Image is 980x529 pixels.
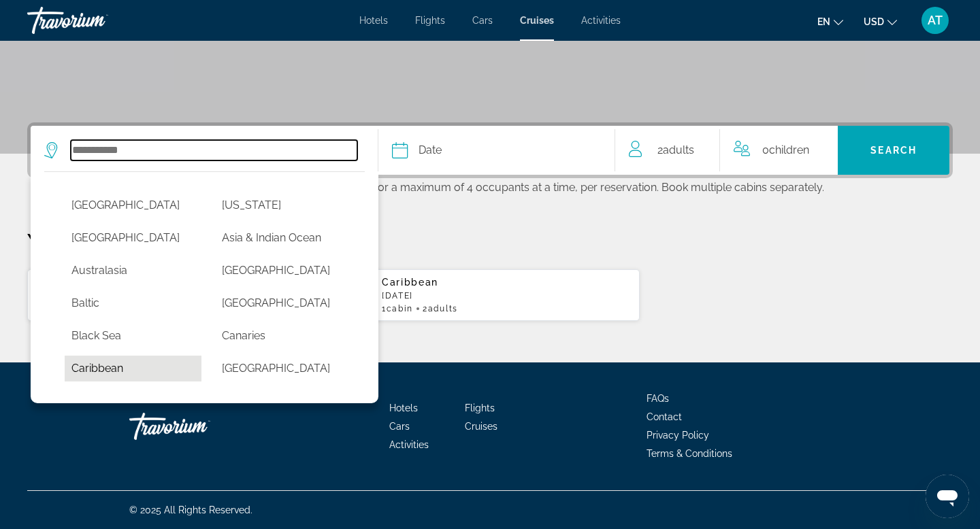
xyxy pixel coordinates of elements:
button: Select cruise destination: Bahamas [215,258,352,284]
p: For best results, we recommend searching for a maximum of 4 occupants at a time, per reservation.... [27,178,953,194]
button: Select cruise destination: Black Sea [65,323,201,349]
button: User Menu [917,6,953,35]
a: Cars [472,15,493,26]
a: Activities [389,439,429,450]
span: 2 [423,304,458,313]
button: Select cruise destination: Caribbean [65,356,201,381]
span: Adults [663,143,694,156]
span: Date [419,141,442,160]
button: Select cruise destination: Canaries [215,323,352,349]
iframe: Button to launch messaging window [926,475,969,518]
a: Terms & Conditions [647,448,732,459]
a: Flights [415,15,445,26]
span: 2 [657,141,694,160]
button: Select cruise destination: Africa [65,192,201,218]
a: Privacy Policy [647,430,709,441]
button: Select cruise destination: Baltic [65,290,201,316]
div: Destination options [31,171,378,403]
span: en [817,16,830,27]
button: Select cruise destination: Asia & Indian Ocean [215,225,352,251]
button: Select cruise destination: China [65,388,201,414]
button: [GEOGRAPHIC_DATA][DATE]1cabin2Adults [27,269,327,322]
span: 1 [382,304,413,313]
span: © 2025 All Rights Reserved. [129,505,252,515]
a: Travorium [27,3,163,38]
button: Travelers: 2 adults, 0 children [615,126,838,175]
a: Hotels [389,403,418,413]
p: [DATE] [382,291,629,301]
span: Adults [428,304,458,313]
button: Select cruise destination: Dubai & Emirates [215,388,352,414]
a: Cars [389,421,410,432]
button: Select cruise destination: Bermuda [215,290,352,316]
button: Select cruise destination: Australasia [65,258,201,284]
button: Select cruise destination: Antarctica [65,225,201,251]
span: Children [769,143,809,156]
div: Search widget [31,126,949,175]
p: Your Recent Searches [27,228,953,255]
button: Search [838,126,949,175]
a: Cruises [520,15,554,26]
span: USD [864,16,884,27]
input: Select cruise destination [71,140,357,160]
button: Select cruise date [392,126,601,175]
span: Search [870,145,917,156]
a: Contact [647,411,682,422]
a: Activities [581,15,621,26]
a: FAQs [647,393,669,404]
button: Select cruise destination: Central America [215,356,352,381]
span: cabin [387,304,413,313]
span: 0 [762,141,809,160]
a: Cruises [465,421,497,432]
button: Change currency [864,12,897,31]
a: Hotels [359,15,388,26]
button: Select cruise destination: Alaska [215,192,352,218]
span: AT [928,14,943,27]
a: Go Home [129,406,265,447]
button: Caribbean[DATE]1cabin2Adults [340,269,640,322]
span: Caribbean [382,277,438,288]
a: Flights [465,403,495,413]
button: Change language [817,12,843,31]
